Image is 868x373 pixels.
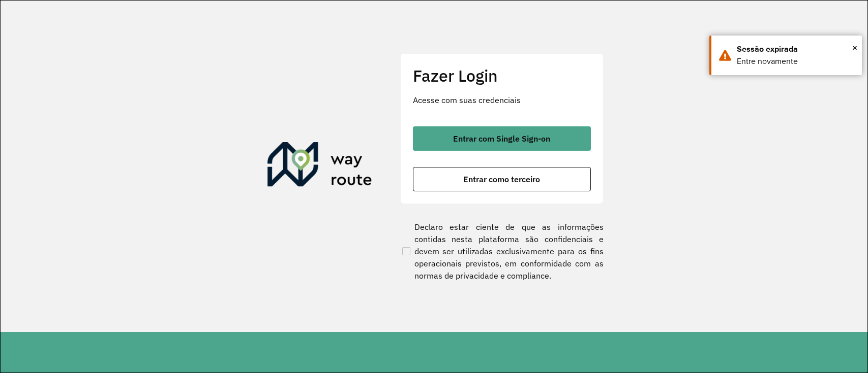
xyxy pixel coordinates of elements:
[413,66,591,85] h2: Fazer Login
[267,142,372,191] img: Roteirizador AmbevTech
[463,175,540,183] span: Entrar como terceiro
[852,40,857,55] span: ×
[737,43,854,55] div: Sessão expirada
[413,94,591,106] p: Acesse com suas credenciais
[852,40,857,55] button: Close
[413,167,591,191] button: button
[413,126,591,151] button: button
[453,134,550,143] span: Entrar com Single Sign-on
[737,55,854,67] div: Entre novamente
[400,221,604,282] label: Declaro estar ciente de que as informações contidas nesta plataforma são confidenciais e devem se...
